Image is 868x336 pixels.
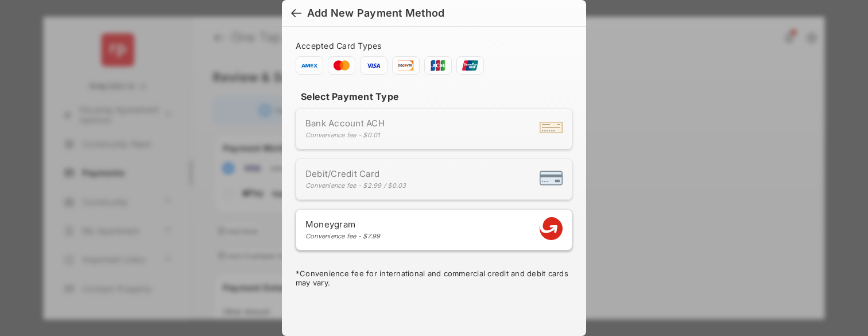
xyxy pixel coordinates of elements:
[305,219,381,230] span: Moneygram
[305,131,385,139] div: Convenience fee - $0.01
[296,41,386,51] span: Accepted Card Types
[305,232,381,240] div: Convenience fee - $7.99
[307,7,444,20] div: Add New Payment Method
[305,118,385,129] span: Bank Account ACH
[296,269,572,289] div: * Convenience fee for international and commercial credit and debit cards may vary.
[296,91,572,102] h4: Select Payment Type
[305,181,406,190] div: Convenience fee - $2.99 / $0.03
[305,168,406,179] span: Debit/Credit Card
